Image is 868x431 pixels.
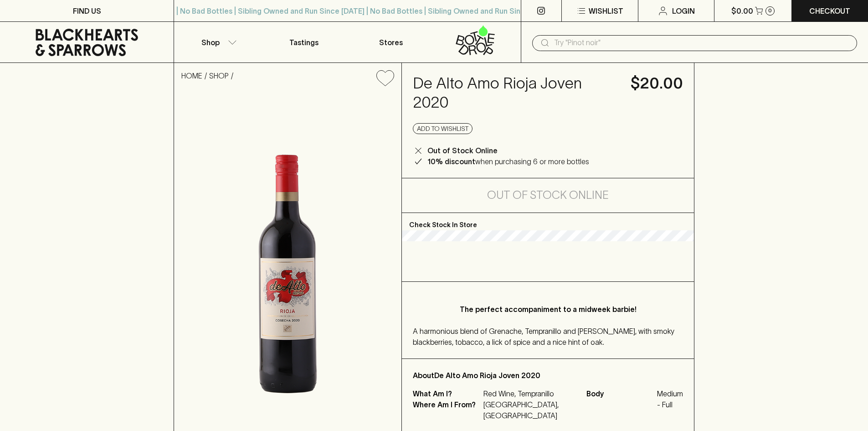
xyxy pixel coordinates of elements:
[631,74,683,93] h4: $20.00
[209,72,229,80] a: SHOP
[586,388,655,410] span: Body
[413,123,473,134] button: Add to wishlist
[731,5,753,16] p: $0.00
[413,74,620,112] h4: De Alto Amo Rioja Joven 2020
[657,388,683,410] span: Medium - Full
[413,327,674,346] span: A harmonious blend of Grenache, Tempranillo and [PERSON_NAME], with smoky blackberries, tobacco, ...
[589,5,623,16] p: Wishlist
[809,5,850,16] p: Checkout
[201,37,220,48] p: Shop
[174,22,261,62] button: Shop
[379,37,403,48] p: Stores
[181,72,202,80] a: HOME
[261,22,347,62] a: Tastings
[73,5,101,16] p: FIND US
[483,388,575,399] p: Red Wine, Tempranillo
[289,37,318,48] p: Tastings
[427,145,498,156] p: Out of Stock Online
[413,370,683,381] p: About De Alto Amo Rioja Joven 2020
[413,399,481,421] p: Where Am I From?
[427,156,589,167] p: when purchasing 6 or more bottles
[431,304,665,315] p: The perfect accompaniment to a midweek barbie!
[672,5,695,16] p: Login
[487,188,609,203] h5: Out of Stock Online
[768,8,772,13] p: 0
[373,67,398,90] button: Add to wishlist
[554,36,850,50] input: Try "Pinot noir"
[402,213,694,230] p: Check Stock In Store
[348,22,434,62] a: Stores
[413,388,481,399] p: What Am I?
[483,399,575,421] p: [GEOGRAPHIC_DATA], [GEOGRAPHIC_DATA]
[427,157,475,166] b: 10% discount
